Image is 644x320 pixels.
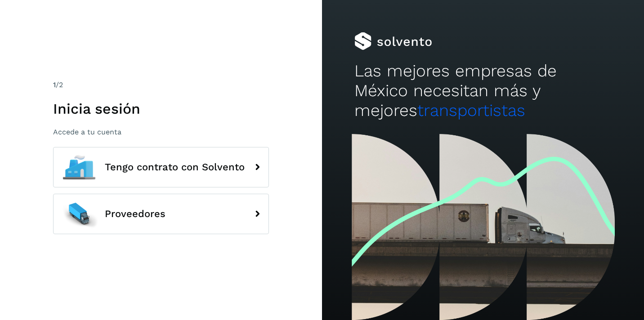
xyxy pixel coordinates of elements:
[105,162,245,173] span: Tengo contrato con Solvento
[105,209,165,219] span: Proveedores
[53,128,269,136] p: Accede a tu cuenta
[53,100,269,117] h1: Inicia sesión
[53,147,269,187] button: Tengo contrato con Solvento
[354,61,612,121] h2: Las mejores empresas de México necesitan más y mejores
[53,80,56,89] span: 1
[53,80,269,90] div: /2
[417,101,525,120] span: transportistas
[53,194,269,234] button: Proveedores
